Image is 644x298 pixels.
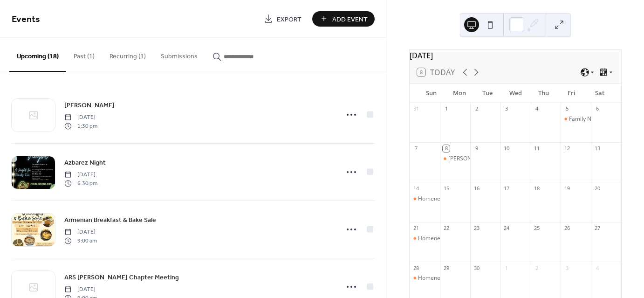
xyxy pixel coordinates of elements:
div: 18 [534,185,541,192]
div: 8 [443,145,450,152]
div: Tehlirian Hokehankist [440,155,470,163]
span: [DATE] [64,171,97,179]
div: 13 [594,145,601,152]
div: 16 [473,185,480,192]
span: 9:00 am [64,236,97,245]
span: 6:30 pm [64,179,97,187]
div: 26 [563,225,570,232]
button: Upcoming (18) [9,38,66,72]
div: 3 [563,264,570,271]
div: Homenetmen Scouts [418,274,473,282]
div: Family Night [569,115,601,123]
span: 1:30 pm [64,122,97,130]
div: Sun [417,84,445,103]
div: 30 [473,264,480,271]
div: 31 [412,105,419,112]
div: 5 [563,105,570,112]
div: 20 [594,185,601,192]
div: Mon [445,84,473,103]
div: Homenetmen Scouts [418,195,473,203]
div: 4 [534,105,541,112]
div: 6 [594,105,601,112]
span: [DATE] [64,113,97,122]
button: Submissions [153,38,205,71]
div: 23 [473,225,480,232]
div: Homenetmen Scouts [410,195,440,203]
div: 3 [503,105,510,112]
span: Azbarez Night [64,158,106,168]
div: Family Night [561,115,591,123]
div: 21 [412,225,419,232]
div: 2 [534,264,541,271]
div: 19 [563,185,570,192]
div: Thu [529,84,557,103]
div: 25 [534,225,541,232]
div: 24 [503,225,510,232]
a: Azbarez Night [64,157,106,168]
div: Fri [557,84,585,103]
div: [DATE] [410,50,621,61]
a: ARS [PERSON_NAME] Chapter Meeting [64,272,179,283]
div: 11 [534,145,541,152]
button: Recurring (1) [102,38,153,71]
div: 7 [412,145,419,152]
span: Events [12,10,40,28]
div: 4 [594,264,601,271]
span: Add Event [332,14,368,24]
div: 28 [412,264,419,271]
div: Homenetmen Scouts [410,274,440,282]
span: Export [277,14,301,24]
span: ARS [PERSON_NAME] Chapter Meeting [64,273,179,283]
div: Wed [501,84,529,103]
a: [PERSON_NAME] [64,100,115,111]
div: Homenetmen Scouts [410,235,440,243]
span: [DATE] [64,285,97,294]
button: Add Event [312,11,375,27]
div: Sat [586,84,614,103]
div: Tue [473,84,501,103]
div: 1 [503,264,510,271]
div: 10 [503,145,510,152]
span: Armenian Breakfast & Bake Sale [64,215,156,225]
span: [PERSON_NAME] [64,101,115,111]
a: Armenian Breakfast & Bake Sale [64,215,156,225]
div: 29 [443,264,450,271]
button: Past (1) [66,38,102,71]
span: [DATE] [64,228,97,236]
div: 12 [563,145,570,152]
div: 2 [473,105,480,112]
div: 17 [503,185,510,192]
div: 22 [443,225,450,232]
div: [PERSON_NAME] [448,155,492,163]
div: 14 [412,185,419,192]
div: 1 [443,105,450,112]
div: Homenetmen Scouts [418,235,473,243]
a: Export [257,11,308,27]
div: 9 [473,145,480,152]
div: 27 [594,225,601,232]
div: 15 [443,185,450,192]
